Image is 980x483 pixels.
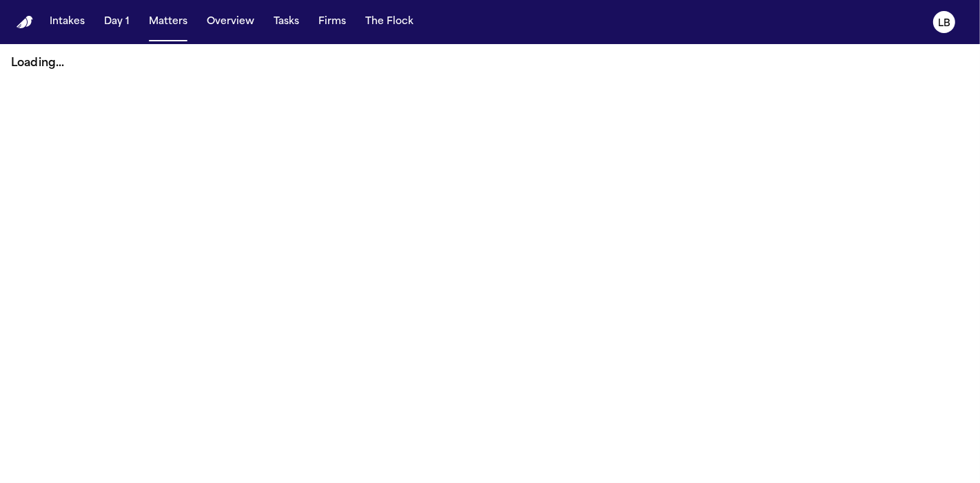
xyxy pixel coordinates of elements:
button: The Flock [360,10,419,34]
button: Overview [201,10,260,34]
button: Matters [143,10,193,34]
button: Day 1 [99,10,135,34]
p: Loading... [11,55,969,72]
button: Intakes [44,10,90,34]
button: Firms [313,10,351,34]
img: Finch Logo [17,16,33,29]
a: Home [17,16,33,29]
button: Tasks [268,10,305,34]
